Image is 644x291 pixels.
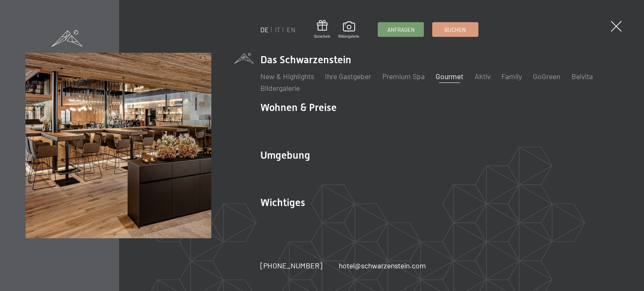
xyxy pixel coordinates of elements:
[433,23,478,36] a: Buchen
[314,20,330,39] a: Gutschein
[260,261,322,270] span: [PHONE_NUMBER]
[260,26,269,33] a: DE
[444,26,466,33] span: Buchen
[501,72,522,81] a: Family
[382,72,425,81] a: Premium Spa
[275,26,280,33] a: IT
[314,34,330,39] span: Gutschein
[325,72,371,81] a: Ihre Gastgeber
[436,72,463,81] a: Gourmet
[260,72,314,81] a: New & Highlights
[287,26,296,33] a: EN
[260,260,322,271] a: [PHONE_NUMBER]
[387,26,415,33] span: Anfragen
[533,72,560,81] a: GoGreen
[475,72,491,81] a: Aktiv
[338,21,359,39] a: Bildergalerie
[378,23,423,36] a: Anfragen
[571,72,593,81] a: Belvita
[338,34,359,39] span: Bildergalerie
[339,260,426,271] a: hotel@schwarzenstein.com
[260,83,300,93] a: Bildergalerie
